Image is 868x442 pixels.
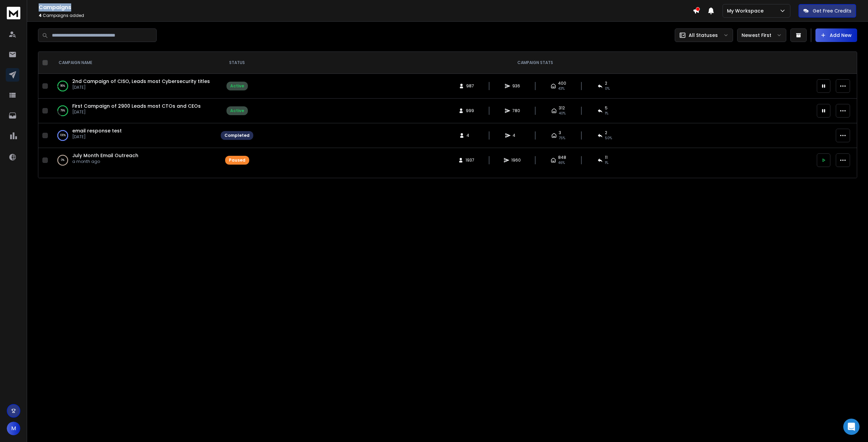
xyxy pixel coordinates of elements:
[7,7,20,19] img: logo
[39,13,693,18] p: Campaigns added
[559,135,565,141] span: 75 %
[39,3,693,12] h1: Campaigns
[466,83,474,89] span: 987
[559,130,561,135] span: 3
[605,135,612,141] span: 50 %
[51,123,217,148] td: 100%email response test[DATE]
[511,157,521,163] span: 1960
[727,7,766,14] p: My Workspace
[559,111,566,116] span: 40 %
[815,28,857,42] button: Add New
[72,109,201,115] p: [DATE]
[72,85,210,90] p: [DATE]
[51,52,217,74] th: CAMPAIGN NAME
[72,78,210,85] a: 2nd Campaign of CISO, Leads most Cybersecurity titles
[61,157,64,164] p: 0 %
[72,134,122,140] p: [DATE]
[813,7,851,14] p: Get Free Credits
[230,108,244,113] div: Active
[558,86,565,91] span: 43 %
[605,81,607,86] span: 2
[513,133,519,138] span: 4
[843,419,860,435] div: Open Intercom Messenger
[257,52,813,74] th: CAMPAIGN STATS
[558,81,566,86] span: 400
[466,108,474,113] span: 999
[230,83,244,89] div: Active
[689,32,718,39] p: All Statuses
[60,83,65,89] p: 96 %
[605,105,608,111] span: 5
[72,152,138,159] a: July Month Email Outreach
[7,422,20,435] button: M
[229,157,245,163] div: Paused
[217,52,257,74] th: STATUS
[466,157,474,163] span: 1937
[737,28,786,42] button: Newest First
[558,160,565,166] span: 46 %
[559,105,565,111] span: 312
[72,127,122,134] a: email response test
[558,155,566,160] span: 848
[72,103,201,109] a: First Campaign of 2900 Leads most CTOs and CEOs
[51,148,217,173] td: 0%July Month Email Outreacha month ago
[605,130,607,135] span: 2
[605,111,608,116] span: 1 %
[51,99,217,123] td: 79%First Campaign of 2900 Leads most CTOs and CEOs[DATE]
[512,108,520,113] span: 780
[605,155,608,160] span: 11
[512,83,520,89] span: 936
[51,74,217,99] td: 96%2nd Campaign of CISO, Leads most Cybersecurity titles[DATE]
[605,86,610,91] span: 0 %
[72,159,138,164] p: a month ago
[467,133,473,138] span: 4
[60,132,66,139] p: 100 %
[39,13,42,18] span: 4
[798,4,856,18] button: Get Free Credits
[605,160,608,166] span: 1 %
[224,133,250,138] div: Completed
[60,107,65,114] p: 79 %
